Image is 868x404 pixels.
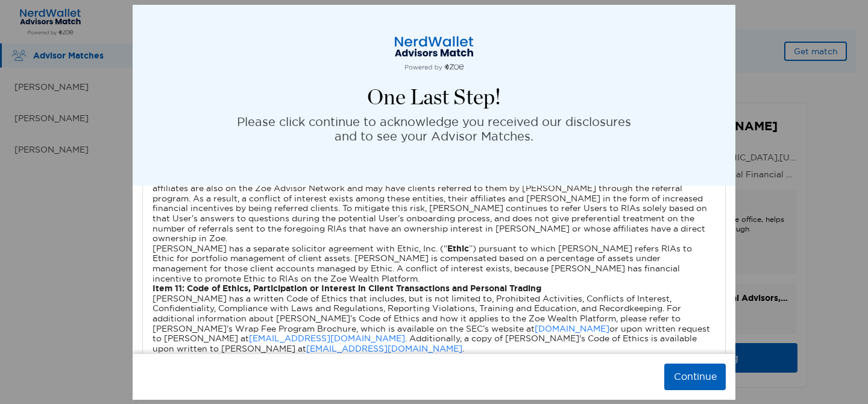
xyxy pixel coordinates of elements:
[249,333,405,344] a: [EMAIL_ADDRESS][DOMAIN_NAME]
[237,115,631,144] p: Please click continue to acknowledge you received our disclosures and to see your Advisor Matches.
[447,243,469,254] b: Ethic
[374,35,494,71] img: logo
[153,283,541,294] b: Item 11: Code of Ethics, Participation or Interest in Client Transactions and Personal Trading
[664,364,726,390] button: Continue
[367,86,501,110] h4: One Last Step!
[306,343,462,354] a: [EMAIL_ADDRESS][DOMAIN_NAME]
[535,323,609,334] a: [DOMAIN_NAME]
[133,5,735,400] div: modal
